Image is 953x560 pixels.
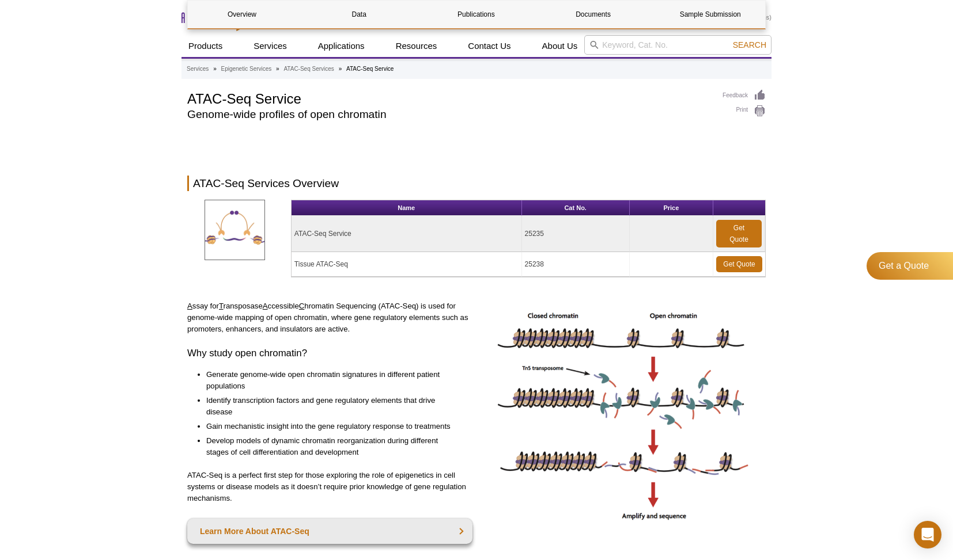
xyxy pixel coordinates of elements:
[389,35,444,57] a: Resources
[584,35,772,55] input: Keyword, Cat. No.
[422,1,530,28] a: Publications
[311,35,372,57] a: Applications
[283,64,334,74] a: ATAC-Seq Services
[292,200,522,216] th: Name
[187,519,472,544] a: Learn More About ATAC-Seq
[181,35,229,57] a: Products
[346,66,394,72] li: ATAC-Seq Service
[723,89,766,102] a: Feedback
[630,200,713,216] th: Price
[914,521,941,548] div: Open Intercom Messenger
[716,220,762,247] a: Get Quote
[729,40,770,50] button: Search
[292,216,522,252] td: ATAC-Seq Service
[247,35,294,57] a: Services
[219,302,224,310] u: T
[206,395,461,418] li: Identify transcription factors and gene regulatory elements that drive disease
[522,216,630,252] td: 25235
[656,1,765,28] a: Sample Submission
[187,176,766,191] h2: ATAC-Seq Services Overview
[187,346,472,360] h3: Why study open chromatin?
[276,66,279,72] li: »
[716,256,762,272] a: Get Quote
[188,1,296,28] a: Overview
[299,302,305,310] u: C
[339,66,342,72] li: »
[206,369,461,392] li: Generate genome-wide open chromatin signatures in different patient populations
[206,421,461,432] li: Gain mechanistic insight into the gene regulatory response to treatments
[733,40,766,49] span: Search
[221,64,271,74] a: Epigenetic Services
[213,66,217,72] li: »
[494,300,753,524] img: ATAC-Seq image
[187,109,711,120] h2: Genome-wide profiles of open chromatin
[867,252,953,280] a: Get a Quote
[522,200,630,216] th: Cat No.
[723,105,766,117] a: Print
[292,252,522,277] td: Tissue ATAC-Seq
[187,302,192,310] u: A
[205,200,265,260] img: ATAC-SeqServices
[187,89,711,106] h1: ATAC-Seq Service
[539,1,648,28] a: Documents
[187,300,472,335] p: ssay for ransposase ccessible hromatin Sequencing (ATAC-Seq) is used for genome-wide mapping of o...
[206,435,461,458] li: Develop models of dynamic chromatin reorganization during different stages of cell differentiatio...
[263,302,268,310] u: A
[187,470,472,504] p: ATAC-Seq is a perfect first step for those exploring the role of epigenetics in cell systems or d...
[461,35,517,57] a: Contact Us
[187,64,209,74] a: Services
[535,35,585,57] a: About Us
[522,252,630,277] td: 25238
[305,1,413,28] a: Data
